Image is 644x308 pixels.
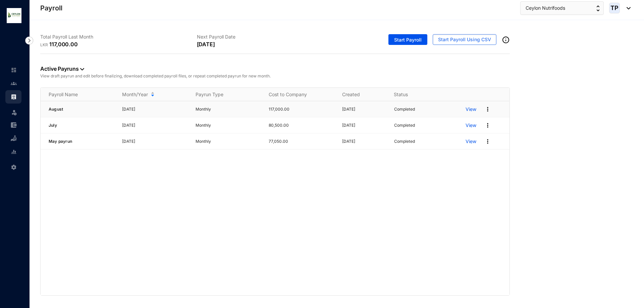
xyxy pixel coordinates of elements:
th: Cost to Company [261,88,334,101]
img: payroll.289672236c54bbec4828.svg [11,94,17,100]
li: Expenses [5,118,21,132]
li: Payroll [5,90,21,104]
img: settings-unselected.1febfda315e6e19643a1.svg [11,164,17,170]
img: more.27664ee4a8faa814348e188645a3c1fc.svg [484,138,491,145]
li: Home [5,63,21,77]
p: 77,050.00 [269,138,334,145]
img: home-unselected.a29eae3204392db15eaf.svg [11,67,17,73]
span: Ceylon Nutrifoods [526,4,565,12]
img: logo [7,8,21,23]
button: Start Payroll [388,34,427,45]
th: Created [334,88,386,101]
img: nav-icon-right.af6afadce00d159da59955279c43614e.svg [25,37,33,45]
span: August [49,107,63,112]
a: View [466,106,476,113]
p: [DATE] [197,40,215,48]
p: [DATE] [342,138,386,145]
span: Start Payroll Using CSV [438,36,491,43]
p: Monthly [196,122,261,129]
img: more.27664ee4a8faa814348e188645a3c1fc.svg [484,122,491,129]
img: more.27664ee4a8faa814348e188645a3c1fc.svg [484,106,491,113]
a: View [466,138,476,145]
p: Monthly [196,106,261,113]
p: [DATE] [122,106,187,113]
p: View draft payrun and edit before finalizing, download completed payroll files, or repeat complet... [40,73,510,79]
p: Completed [394,106,415,113]
a: View [466,122,476,129]
th: Payrun Type [187,88,261,101]
li: Loan [5,132,21,145]
img: report-unselected.e6a6b4230fc7da01f883.svg [11,149,17,155]
p: [DATE] [122,138,187,145]
p: [DATE] [342,122,386,129]
span: May payrun [49,139,72,144]
span: July [49,123,57,128]
th: Payroll Name [41,88,114,101]
p: Payroll [40,3,62,13]
p: 117,000.00 [49,40,78,48]
a: Active Payruns [40,65,84,72]
img: up-down-arrow.74152d26bf9780fbf563ca9c90304185.svg [596,5,600,11]
li: Reports [5,145,21,159]
span: TP [610,5,619,11]
th: Status [386,88,458,101]
img: expense-unselected.2edcf0507c847f3e9e96.svg [11,122,17,128]
p: [DATE] [122,122,187,129]
p: 80,500.00 [269,122,334,129]
img: people-unselected.118708e94b43a90eceab.svg [11,80,17,86]
p: Total Payroll Last Month [40,34,197,40]
button: Ceylon Nutrifoods [520,1,604,15]
p: Next Payroll Date [197,34,354,40]
p: Monthly [196,138,261,145]
img: leave-unselected.2934df6273408c3f84d9.svg [11,109,17,116]
img: info-outined.c2a0bb1115a2853c7f4cb4062ec879bc.svg [502,36,510,44]
img: loan-unselected.d74d20a04637f2d15ab5.svg [11,135,17,141]
span: Start Payroll [394,37,422,43]
img: dropdown-black.8e83cc76930a90b1a4fdb6d089b7bf3a.svg [623,7,631,9]
p: 117,000.00 [269,106,334,113]
p: Completed [394,138,415,145]
p: [DATE] [342,106,386,113]
span: Month/Year [122,91,148,98]
img: dropdown-black.8e83cc76930a90b1a4fdb6d089b7bf3a.svg [80,68,84,70]
p: Completed [394,122,415,129]
button: Start Payroll Using CSV [433,34,496,45]
li: Contacts [5,77,21,90]
p: LKR [40,42,49,48]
